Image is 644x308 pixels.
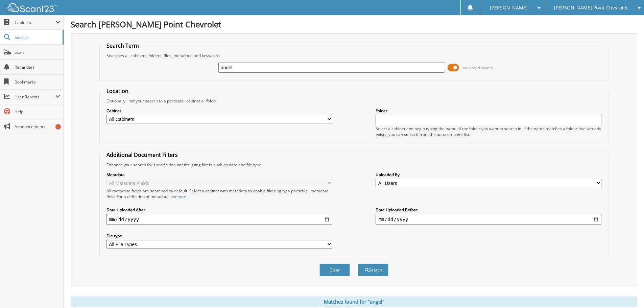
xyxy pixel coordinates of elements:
span: User Reports [15,94,55,100]
img: scan123-logo-white.svg [7,3,57,12]
span: Help [15,109,60,115]
span: [PERSON_NAME] Point Chevrolet [554,6,628,10]
label: Cabinet [106,108,332,114]
a: here [177,194,186,199]
span: Reminders [15,64,60,70]
label: Date Uploaded Before [376,207,601,213]
label: Folder [376,108,601,114]
span: [PERSON_NAME] [490,6,528,10]
button: Clear [319,264,350,276]
div: Searches all cabinets, folders, files, metadata, and keywords [103,53,605,58]
legend: Additional Document Filters [103,151,181,159]
input: start [106,214,332,225]
h1: Search [PERSON_NAME] Point Chevrolet [71,19,637,30]
div: 1 [55,124,61,129]
label: File type [106,233,332,239]
label: Uploaded By [376,172,601,177]
label: Metadata [106,172,332,177]
span: Cabinets [15,20,55,25]
span: Scan [15,49,60,55]
div: Matches found for "angel" [71,297,637,307]
span: Search [15,34,59,40]
div: Enhance your search for specific documents using filters such as date and file type. [103,162,605,168]
div: Optionally limit your search to a particular cabinet or folder [103,98,605,104]
button: Search [358,264,388,276]
div: Select a cabinet and begin typing the name of the folder you want to search in. If the name match... [376,126,601,137]
label: Date Uploaded After [106,207,332,213]
span: Advanced Search [463,65,493,70]
input: end [376,214,601,225]
div: All metadata fields are searched by default. Select a cabinet with metadata to enable filtering b... [106,188,332,199]
legend: Location [103,87,132,95]
span: Announcements [15,124,60,129]
span: Bookmarks [15,79,60,85]
legend: Search Term [103,42,142,49]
